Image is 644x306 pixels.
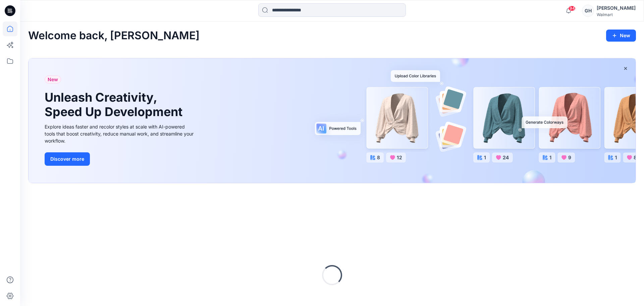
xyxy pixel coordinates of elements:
[28,30,200,42] h2: Welcome back, [PERSON_NAME]
[568,6,576,11] span: 94
[597,12,636,17] div: Walmart
[45,152,90,166] button: Discover more
[45,123,196,144] div: Explore ideas faster and recolor styles at scale with AI-powered tools that boost creativity, red...
[597,4,636,12] div: [PERSON_NAME]
[45,152,196,166] a: Discover more
[582,5,594,17] div: GH
[606,30,636,42] button: New
[48,75,58,84] span: New
[45,90,185,119] h1: Unleash Creativity, Speed Up Development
